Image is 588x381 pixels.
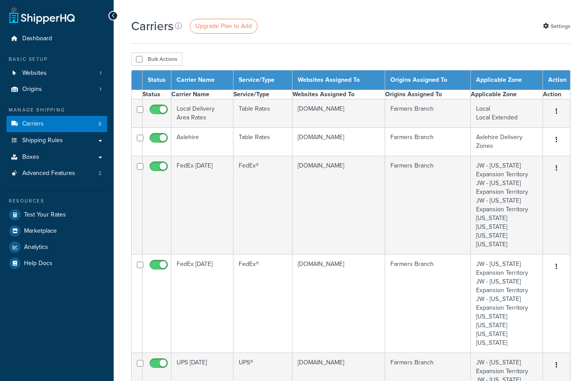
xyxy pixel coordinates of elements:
a: Websites 1 [7,65,107,81]
h1: Carriers [131,17,174,35]
td: FedEx® [233,255,292,353]
a: ShipperHQ Home [9,7,75,24]
td: Axlehire [171,128,233,156]
td: [DOMAIN_NAME] [292,156,385,255]
a: Shipping Rules [7,133,107,149]
th: Carrier Name [171,70,233,90]
div: Manage Shipping [7,106,107,114]
li: Websites [7,65,107,81]
span: 1 [100,86,101,93]
th: Carrier Name [171,90,233,99]
a: Marketplace [7,223,107,239]
div: Basic Setup [7,56,107,63]
span: Boxes [22,154,39,161]
a: Carriers 8 [7,116,107,132]
th: Websites Assigned To [292,70,385,90]
td: JW - [US_STATE] Expansion Territory JW - [US_STATE] Expansion Territory JW - [US_STATE] Expansion... [471,255,543,353]
td: Local Delivery Area Rates [171,99,233,128]
a: Dashboard [7,31,107,47]
th: Service/Type [233,70,292,90]
li: Carriers [7,116,107,132]
span: Carriers [22,120,44,128]
span: Shipping Rules [22,137,63,144]
span: 8 [98,120,101,128]
td: Farmers Branch [385,255,470,353]
td: Farmers Branch [385,128,470,156]
th: Action [543,90,571,99]
span: Test Your Rates [24,211,66,219]
th: Applicable Zone [471,90,543,99]
th: Status [143,70,171,90]
th: Status [143,90,171,99]
td: Table Rates [233,99,292,128]
th: Origins Assigned To [385,70,470,90]
th: Applicable Zone [471,70,543,90]
li: Advanced Features [7,165,107,182]
a: Test Your Rates [7,207,107,223]
td: Farmers Branch [385,156,470,255]
button: Bulk Actions [131,52,182,66]
td: Table Rates [233,128,292,156]
a: Analytics [7,239,107,255]
td: [DOMAIN_NAME] [292,99,385,128]
a: Origins 1 [7,81,107,98]
td: Axlehire Delivery Zones [471,128,543,156]
span: 2 [98,170,101,177]
td: FedEx [DATE] [171,156,233,255]
span: Help Docs [24,260,52,267]
span: Origins [22,86,42,93]
td: JW - [US_STATE] Expansion Territory JW - [US_STATE] Expansion Territory JW - [US_STATE] Expansion... [471,156,543,255]
span: Dashboard [22,35,52,42]
a: Upgrade Plan to Add [190,19,257,34]
td: [DOMAIN_NAME] [292,255,385,353]
td: [DOMAIN_NAME] [292,128,385,156]
a: Settings [543,20,571,32]
a: Boxes [7,149,107,165]
td: FedEx [DATE] [171,255,233,353]
span: Upgrade Plan to Add [195,21,252,31]
a: Help Docs [7,255,107,271]
td: Local Local Extended [471,99,543,128]
span: Marketplace [24,227,57,235]
td: Farmers Branch [385,99,470,128]
span: Advanced Features [22,170,75,177]
span: Analytics [24,244,48,251]
a: Advanced Features 2 [7,165,107,182]
div: Resources [7,197,107,205]
span: Websites [22,70,47,77]
th: Action [543,70,571,90]
th: Origins Assigned To [385,90,470,99]
th: Service/Type [233,90,292,99]
span: 1 [100,70,101,77]
li: Origins [7,81,107,98]
td: FedEx® [233,156,292,255]
th: Websites Assigned To [292,90,385,99]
